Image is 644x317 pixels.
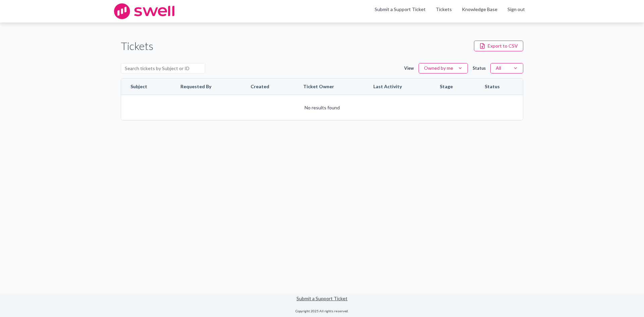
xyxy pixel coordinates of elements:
th: Subject [121,78,171,95]
a: Knowledge Base [462,6,497,13]
th: Stage [430,78,475,95]
nav: Swell CX Support [370,6,530,17]
th: Created [241,78,294,95]
a: Sign out [507,6,525,13]
th: Status [475,78,523,95]
ul: Main menu [370,6,530,17]
div: No results found [130,100,514,116]
th: Ticket Owner [294,78,364,95]
label: Status [473,65,486,71]
a: Submit a Support Ticket [375,6,426,12]
button: Owned by me [419,63,468,74]
button: Export to CSV [474,41,523,51]
div: Navigation Menu [431,6,530,17]
th: Requested By [171,78,241,95]
input: Search tickets by Subject or ID [121,63,205,74]
iframe: Chat Widget [529,245,644,317]
label: View [404,65,414,71]
img: swell [114,3,174,19]
h1: Tickets [121,39,153,54]
button: All [490,63,523,74]
a: Submit a Support Ticket [297,296,347,301]
th: Last Activity [364,78,430,95]
a: Tickets [436,6,452,13]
